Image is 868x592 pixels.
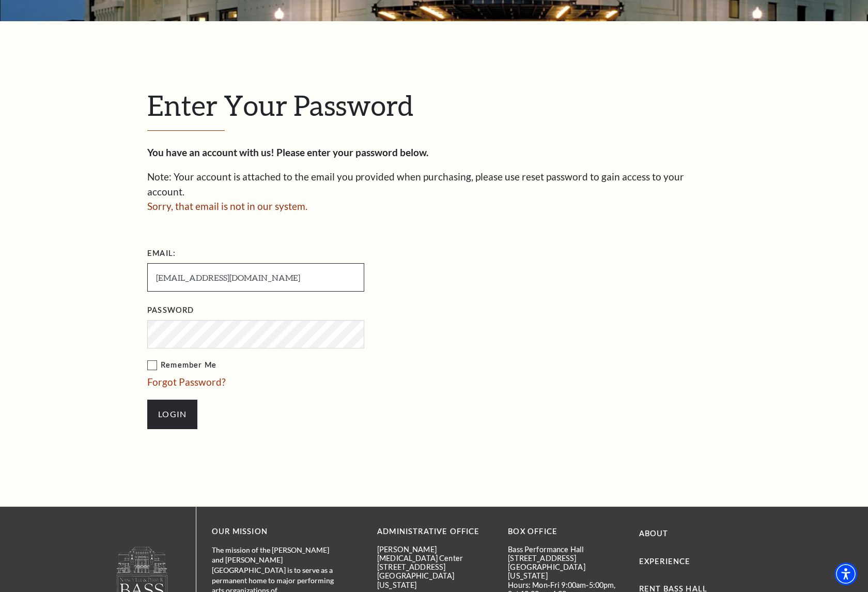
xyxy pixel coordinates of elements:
input: Required [147,263,364,292]
p: [STREET_ADDRESS] [377,563,492,571]
span: Sorry, that email is not in our system. [147,200,307,212]
span: Enter Your Password [147,88,413,122]
strong: Please enter your password below. [276,146,428,158]
p: [GEOGRAPHIC_DATA][US_STATE] [377,571,492,589]
p: [STREET_ADDRESS] [508,554,623,563]
p: OUR MISSION [212,525,341,538]
p: BOX OFFICE [508,525,623,538]
label: Remember Me [147,359,468,372]
a: About [639,529,669,538]
p: Administrative Office [377,525,492,538]
div: Accessibility Menu [834,563,857,585]
label: Password [147,304,194,317]
p: [PERSON_NAME][MEDICAL_DATA] Center [377,545,492,563]
p: [GEOGRAPHIC_DATA][US_STATE] [508,563,623,581]
label: Email: [147,247,176,260]
strong: You have an account with us! [147,146,274,158]
p: Note: Your account is attached to the email you provided when purchasing, please use reset passwo... [147,170,721,199]
a: Experience [639,557,691,566]
p: Bass Performance Hall [508,545,623,554]
a: Forgot Password? [147,376,226,388]
input: Submit button [147,400,197,429]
